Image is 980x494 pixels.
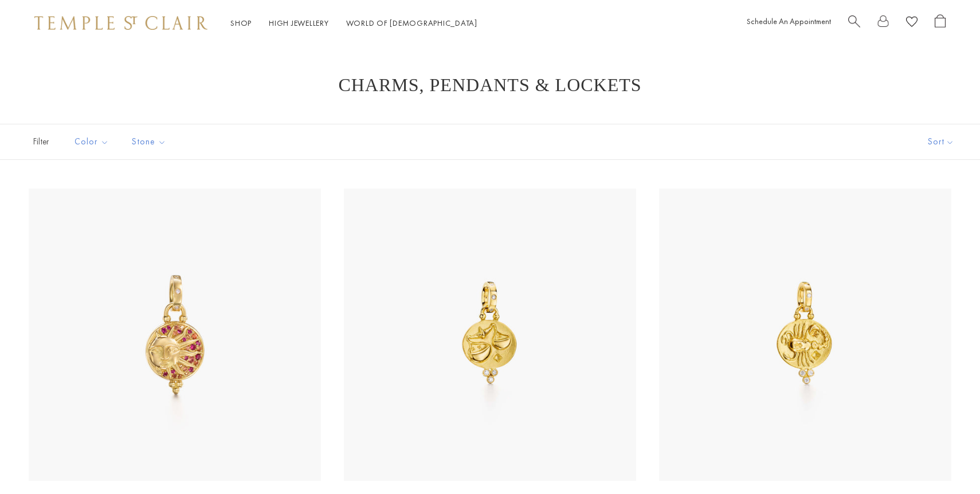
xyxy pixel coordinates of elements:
[123,129,175,155] button: Stone
[344,189,636,481] a: 18K Libra Pendant18K Libra Pendant
[848,14,860,32] a: Search
[906,14,918,32] a: View Wishlist
[344,189,636,481] img: 18K Libra Pendant
[69,135,117,149] span: Color
[659,189,951,481] img: 18K Scorpio Pendant
[659,189,951,481] a: 18K Scorpio Pendant18K Scorpio Pendant
[747,16,831,26] a: Schedule An Appointment
[230,18,252,28] a: ShopShop
[46,75,934,95] h1: Charms, Pendants & Lockets
[935,14,946,32] a: Open Shopping Bag
[126,135,175,149] span: Stone
[66,129,117,155] button: Color
[923,440,969,483] iframe: Gorgias live chat messenger
[230,16,477,30] nav: Main navigation
[902,124,980,159] button: Show sort by
[29,189,321,481] a: P36806-ECLSOL18K Solar Eclipse Pendant
[34,16,207,30] img: Temple St. Clair
[346,18,477,28] a: World of [DEMOGRAPHIC_DATA]World of [DEMOGRAPHIC_DATA]
[29,189,321,481] img: 18K Solar Eclipse Pendant
[269,18,329,28] a: High JewelleryHigh Jewellery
